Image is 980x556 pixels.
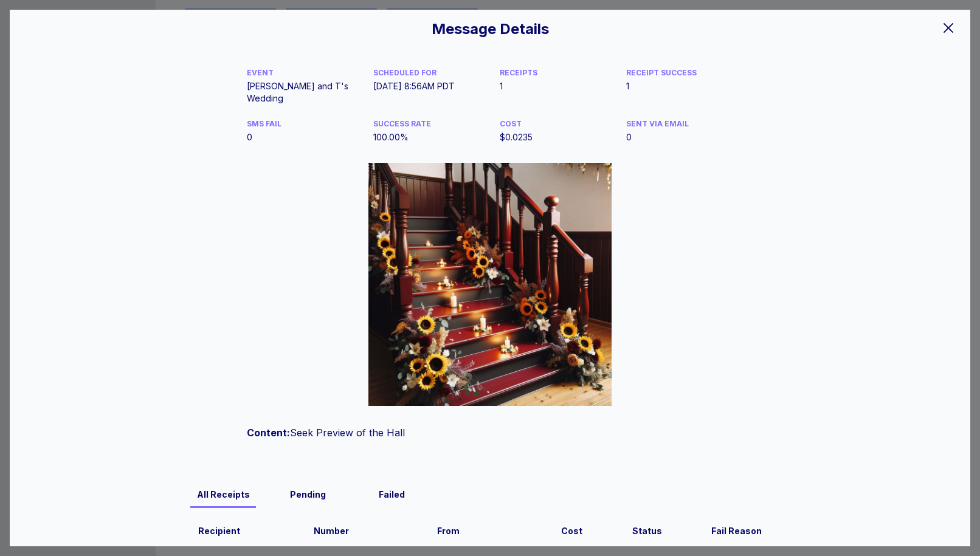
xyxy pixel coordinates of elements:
div: [DATE] 8:56AM PDT [373,80,480,92]
div: SMS FAIL [247,119,354,129]
div: RECEIPT SUCCESS [626,68,733,78]
div: [PERSON_NAME] and T's Wedding [247,80,354,105]
div: RECEIPTS [500,68,607,78]
div: 0 [626,131,733,143]
th: Number [302,518,425,545]
span: Content: [247,427,290,439]
div: SCHEDULED FOR [373,68,480,78]
div: $0.0235 [500,131,607,143]
div: Failed [354,489,429,501]
th: Recipient [186,518,302,545]
div: 100.00% [373,131,480,143]
img: Image [368,163,612,406]
div: 1 [626,80,733,92]
div: Pending [271,489,345,501]
th: Fail Reason [699,518,793,545]
div: SENT VIA EMAIL [626,119,733,129]
th: Cost [549,518,620,545]
div: SUCCESS RATE [373,119,480,129]
div: 0 [247,131,354,143]
div: EVENT [247,68,354,78]
div: 1 [500,80,607,92]
div: All Receipts [186,489,261,501]
div: Message Details [432,19,549,39]
th: From [425,518,548,545]
div: Seek Preview of the Hall [247,425,733,440]
th: Status [620,518,699,545]
div: COST [500,119,607,129]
